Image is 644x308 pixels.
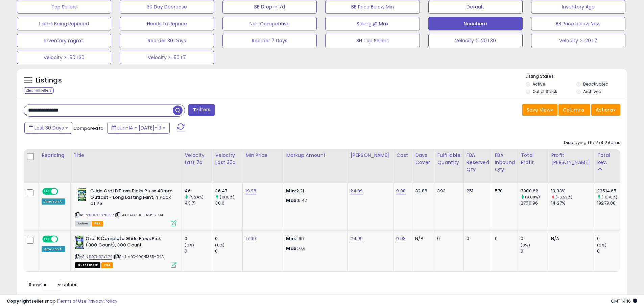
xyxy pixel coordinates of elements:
[107,122,170,134] button: Jun-14 - [DATE]-13
[467,236,487,242] div: 0
[36,76,62,85] h5: Listings
[286,197,298,204] strong: Max:
[495,152,515,173] div: FBA inbound Qty
[115,212,163,218] span: | SKU: ABC-10041355-04
[75,236,176,267] div: ASIN:
[286,236,342,242] p: 1.66
[522,104,557,116] button: Save View
[286,245,342,252] p: 7.61
[17,51,111,64] button: Velocity >=50 L30
[222,34,317,47] button: Reorder 7 Days
[43,236,51,242] span: ON
[42,152,68,159] div: Repricing
[120,51,214,64] button: Velocity >=50 L7
[525,194,540,200] small: (9.08%)
[215,248,242,254] div: 0
[531,34,625,47] button: Velocity >=20 L7
[521,200,548,206] div: 2750.96
[415,152,431,166] div: Days Cover
[89,254,112,260] a: B07HBGYK74
[17,17,111,30] button: Items Being Repriced
[189,194,204,200] small: (5.24%)
[467,152,489,173] div: FBA Reserved Qty
[551,152,591,166] div: Profit [PERSON_NAME]
[597,188,624,194] div: 22514.65
[591,104,620,116] button: Actions
[558,104,590,116] button: Columns
[215,188,242,194] div: 36.47
[245,188,256,194] a: 19.98
[597,152,622,166] div: Total Rev.
[286,197,342,204] p: 6.47
[583,81,609,87] label: Deactivated
[7,298,117,305] div: seller snap | |
[325,34,420,47] button: SN Top Sellers
[583,89,601,94] label: Archived
[286,188,342,194] p: 2.21
[90,188,172,209] b: Glide Oral B Floss Picks Plusx 40mm Outlast - Long Lasting Mint, 4 Pack of 75
[75,188,176,226] div: ASIN:
[185,200,212,206] div: 43.71
[86,236,168,250] b: Oral B Complete Glide Floss Pick (300 Count), 300 Count
[601,194,617,200] small: (16.78%)
[92,221,103,227] span: FBA
[563,106,584,113] span: Columns
[101,262,113,268] span: FBA
[495,236,513,242] div: 0
[521,248,548,254] div: 0
[185,248,212,254] div: 0
[75,221,91,227] span: All listings currently available for purchase on Amazon
[88,298,117,304] a: Privacy Policy
[42,198,65,205] div: Amazon AI
[113,254,164,259] span: | SKU: ABC-10041355-04A
[24,122,72,134] button: Last 30 Days
[75,236,84,249] img: 41+pRKjxWXL._SL40_.jpg
[531,17,625,30] button: BB Price below New
[215,200,242,206] div: 30.6
[467,188,487,194] div: 251
[185,188,212,194] div: 46
[185,236,212,242] div: 0
[120,34,214,47] button: Reorder 30 Days
[350,188,363,194] a: 24.99
[188,104,215,116] button: Filters
[415,188,429,194] div: 32.88
[7,298,31,304] strong: Copyright
[396,152,409,159] div: Cost
[325,17,420,30] button: Selling @ Max
[120,17,214,30] button: Needs to Reprice
[34,124,64,131] span: Last 30 Days
[415,236,429,242] div: N/A
[215,242,224,248] small: (0%)
[286,235,296,242] strong: Min:
[428,34,523,47] button: Velocity >=20 L30
[220,194,235,200] small: (19.18%)
[245,152,280,159] div: Min Price
[117,124,161,131] span: Jun-14 - [DATE]-13
[89,212,114,218] a: B06XHXNG52
[350,152,390,159] div: [PERSON_NAME]
[521,242,530,248] small: (0%)
[526,73,627,80] p: Listing States:
[551,188,594,194] div: 13.33%
[185,152,209,166] div: Velocity Last 7d
[58,298,87,304] a: Terms of Use
[597,248,624,254] div: 0
[551,236,589,242] div: N/A
[215,236,242,242] div: 0
[437,152,460,166] div: Fulfillable Quantity
[495,188,513,194] div: 570
[597,200,624,206] div: 19279.08
[245,235,256,242] a: 17.99
[24,87,54,94] div: Clear All Filters
[286,188,296,194] strong: Min:
[428,17,523,30] button: Nouchem
[532,89,557,94] label: Out of Stock
[75,262,100,268] span: All listings that are currently out of stock and unavailable for purchase on Amazon
[215,152,240,166] div: Velocity Last 30d
[437,236,458,242] div: 0
[43,189,51,194] span: ON
[73,125,104,132] span: Compared to:
[57,189,68,194] span: OFF
[222,17,317,30] button: Non Competitive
